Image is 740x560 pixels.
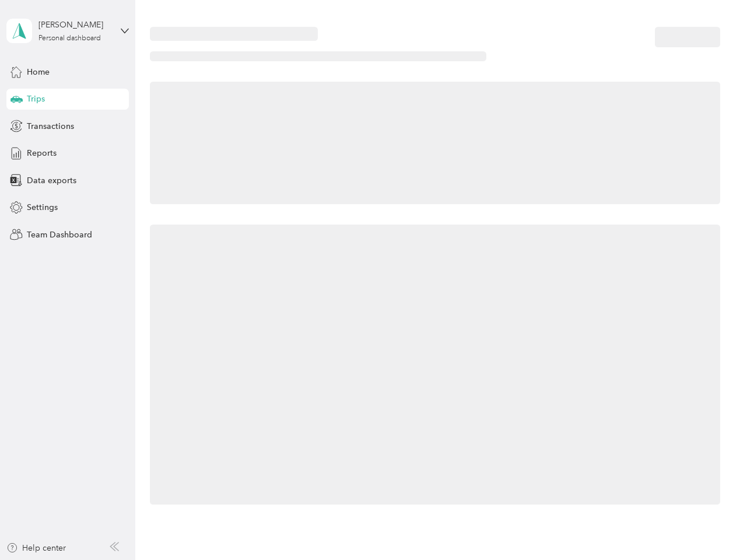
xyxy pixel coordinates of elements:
[27,147,57,159] span: Reports
[38,19,111,31] div: [PERSON_NAME]
[27,120,74,132] span: Transactions
[27,229,92,241] span: Team Dashboard
[675,495,740,560] iframe: Everlance-gr Chat Button Frame
[38,35,101,42] div: Personal dashboard
[6,542,66,554] button: Help center
[27,201,58,213] span: Settings
[27,93,45,105] span: Trips
[27,174,76,187] span: Data exports
[27,66,50,78] span: Home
